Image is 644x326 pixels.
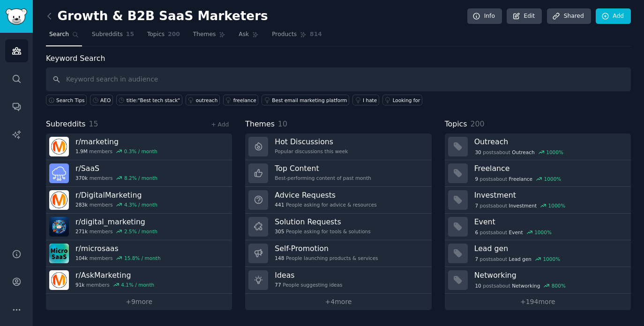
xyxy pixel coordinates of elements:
div: members [75,201,157,208]
h2: Growth & B2B SaaS Marketers [46,9,268,24]
span: Lead gen [509,256,532,262]
span: 1.9M [75,148,88,155]
span: Outreach [512,149,534,156]
a: Ideas77People suggesting ideas [245,267,431,294]
h3: Self-Promotion [275,244,378,253]
div: Looking for [393,97,420,104]
div: People asking for tools & solutions [275,228,370,235]
div: People launching products & services [275,255,378,261]
span: Search Tips [56,97,85,104]
div: 1000 % [543,256,560,262]
div: 1000 % [548,202,566,209]
div: post s about [474,148,564,156]
div: 0.3 % / month [124,148,157,155]
h3: Investment [474,190,624,200]
span: Subreddits [46,119,86,130]
a: title:"Best tech stack" [116,95,182,105]
a: Hot DiscussionsPopular discussions this week [245,133,431,160]
div: 1000 % [534,229,552,236]
a: Looking for [382,95,422,105]
span: 77 [275,282,281,288]
div: 15.8 % / month [124,255,161,261]
a: r/microsaas104kmembers15.8% / month [46,240,232,267]
img: microsaas [49,244,69,263]
span: 10 [278,119,287,128]
a: Networking10postsaboutNetworking800% [445,267,631,294]
h3: Solution Requests [275,217,370,227]
h3: r/ digital_marketing [75,217,157,227]
span: 6 [475,229,478,236]
img: AskMarketing [49,270,69,290]
h3: Outreach [474,137,624,147]
span: 10 [475,282,481,289]
span: Networking [512,282,540,289]
span: 30 [475,149,481,156]
span: 370k [75,175,88,181]
a: Outreach30postsaboutOutreach1000% [445,133,631,160]
a: Ask [235,27,262,46]
h3: r/ marketing [75,137,157,147]
h3: Freelance [474,163,624,173]
span: 200 [168,30,180,39]
h3: Event [474,217,624,227]
span: 104k [75,255,88,261]
label: Keyword Search [46,54,105,63]
h3: r/ AskMarketing [75,270,154,280]
h3: Advice Requests [275,190,376,200]
a: Shared [547,8,591,24]
span: Topics [147,30,165,39]
div: members [75,148,157,155]
div: Best email marketing platform [272,97,347,104]
span: 9 [475,176,478,182]
a: Freelance9postsaboutFreelance1000% [445,160,631,187]
button: Search Tips [46,95,87,105]
a: + Add [211,121,229,128]
span: 15 [126,30,134,39]
span: Themes [193,30,216,39]
h3: Ideas [275,270,342,280]
h3: Networking [474,270,624,280]
span: Products [272,30,297,39]
span: 91k [75,282,84,288]
a: +4more [245,294,431,310]
div: outreach [196,97,218,104]
a: r/digital_marketing271kmembers2.5% / month [46,214,232,240]
div: 1000 % [544,176,562,182]
img: DigitalMarketing [49,190,69,210]
img: SaaS [49,163,69,183]
a: Top ContentBest-performing content of past month [245,160,431,187]
h3: r/ SaaS [75,163,157,173]
a: Edit [507,8,542,24]
div: members [75,282,154,288]
a: Subreddits15 [89,27,137,46]
a: Themes [190,27,229,46]
span: 271k [75,228,88,235]
div: members [75,175,157,181]
a: Search [46,27,82,46]
div: People suggesting ideas [275,282,342,288]
div: post s about [474,282,567,290]
a: r/SaaS370kmembers8.2% / month [46,160,232,187]
a: Event6postsaboutEvent1000% [445,214,631,240]
img: GummySearch logo [6,8,27,25]
a: +194more [445,294,631,310]
div: 8.2 % / month [124,175,157,181]
div: 4.3 % / month [124,201,157,208]
div: 4.1 % / month [121,282,154,288]
div: post s about [474,175,562,183]
div: I hate [363,97,377,104]
a: Topics200 [144,27,183,46]
a: AEO [90,95,113,105]
span: 305 [275,228,284,235]
span: Event [509,229,523,236]
span: Search [49,30,69,39]
span: 7 [475,256,478,262]
div: AEO [100,97,111,104]
h3: Lead gen [474,244,624,253]
a: I hate [352,95,379,105]
div: People asking for advice & resources [275,201,376,208]
img: marketing [49,137,69,156]
a: Best email marketing platform [262,95,349,105]
span: 283k [75,201,88,208]
a: Info [467,8,502,24]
